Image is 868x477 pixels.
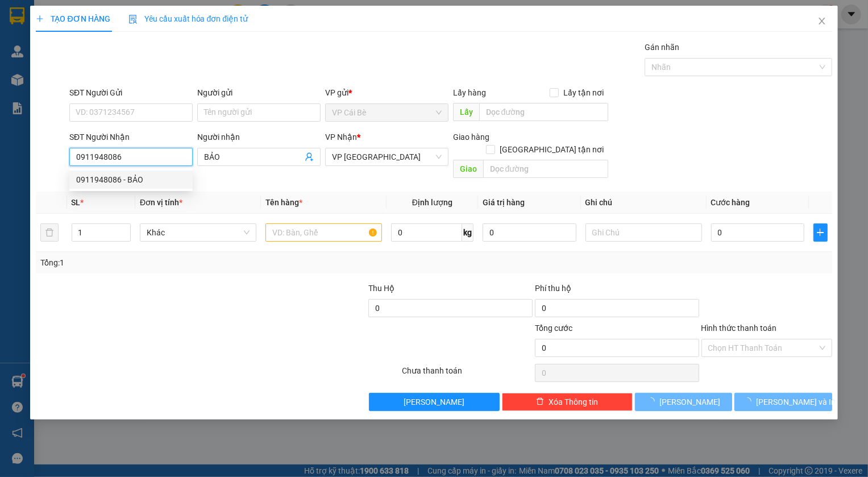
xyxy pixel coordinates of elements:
[36,15,44,23] span: plus
[140,198,182,207] span: Đơn vị tính
[645,43,679,52] label: Gán nhãn
[549,396,598,408] span: Xóa Thông tin
[69,131,193,143] div: SĐT Người Nhận
[265,198,302,207] span: Tên hàng
[36,14,110,23] span: TẠO ĐƠN HÀNG
[147,224,250,241] span: Khác
[197,86,321,99] div: Người gửi
[368,284,394,293] span: Thu Hộ
[401,364,534,384] div: Chưa thanh toán
[635,393,733,411] button: [PERSON_NAME]
[325,132,357,142] span: VP Nhận
[502,393,633,411] button: deleteXóa Thông tin
[806,6,838,38] button: Close
[536,397,544,407] span: delete
[40,256,335,269] div: Tổng: 1
[495,143,608,156] span: [GEOGRAPHIC_DATA] tận nơi
[647,397,659,405] span: loading
[535,323,572,333] span: Tổng cước
[69,86,193,99] div: SĐT Người Gửi
[72,198,81,207] span: SL
[814,228,827,237] span: plus
[483,223,576,242] input: 0
[369,393,500,411] button: [PERSON_NAME]
[332,104,442,121] span: VP Cái Bè
[535,282,699,299] div: Phí thu hộ
[462,223,474,242] span: kg
[581,192,707,214] th: Ghi chú
[332,148,442,165] span: VP Sài Gòn
[453,132,489,142] span: Giao hàng
[305,152,314,161] span: user-add
[756,396,836,408] span: [PERSON_NAME] và In
[813,223,827,242] button: plus
[69,171,193,189] div: 0911948086 - BẢO
[483,160,608,178] input: Dọc đường
[128,15,138,24] img: icon
[404,396,464,408] span: [PERSON_NAME]
[744,397,756,405] span: loading
[128,14,248,23] span: Yêu cầu xuất hóa đơn điện tử
[412,198,452,207] span: Định lượng
[76,173,186,186] div: 0911948086 - BẢO
[197,131,321,143] div: Người nhận
[734,393,832,411] button: [PERSON_NAME] và In
[817,16,827,26] span: close
[711,198,750,207] span: Cước hàng
[585,223,702,242] input: Ghi Chú
[453,160,483,178] span: Giao
[265,223,382,242] input: VD: Bàn, Ghế
[559,86,608,99] span: Lấy tận nơi
[453,88,486,97] span: Lấy hàng
[701,323,777,333] label: Hình thức thanh toán
[659,396,720,408] span: [PERSON_NAME]
[325,86,448,99] div: VP gửi
[40,223,59,242] button: delete
[453,103,479,121] span: Lấy
[479,103,608,121] input: Dọc đường
[483,198,525,207] span: Giá trị hàng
